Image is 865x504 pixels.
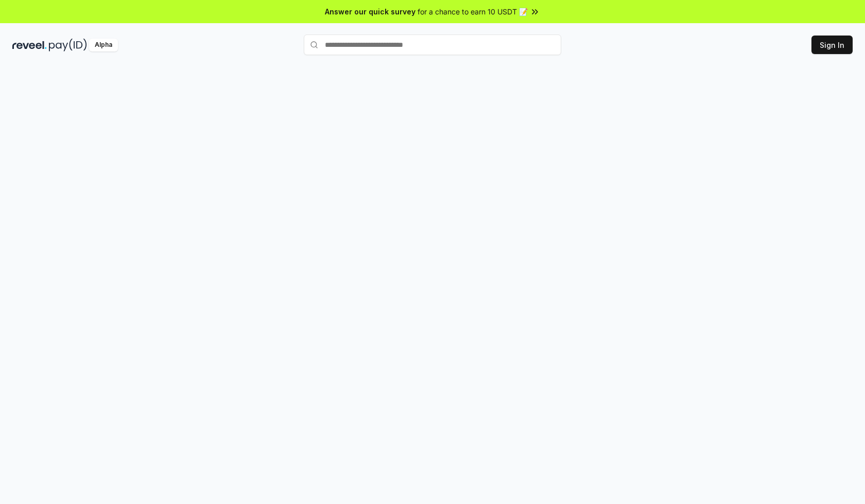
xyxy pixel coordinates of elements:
[325,6,416,17] span: Answer our quick survey
[418,6,528,17] span: for a chance to earn 10 USDT 📝
[49,39,87,51] img: pay_id
[811,36,853,54] button: Sign In
[12,39,47,51] img: reveel_dark
[89,39,118,51] div: Alpha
